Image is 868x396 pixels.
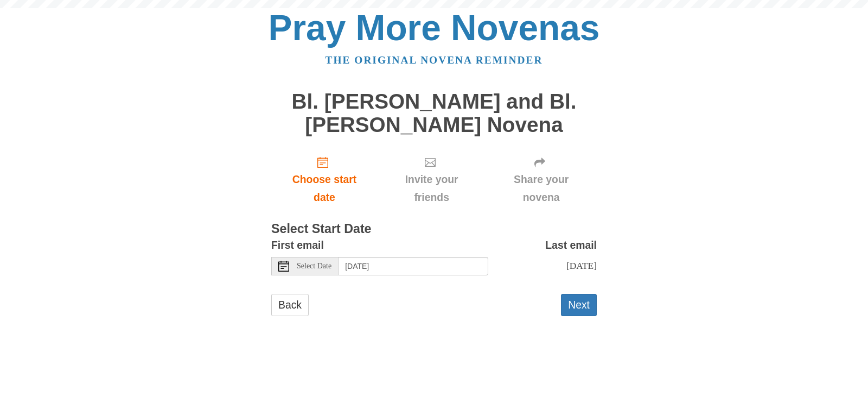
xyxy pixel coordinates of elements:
[271,222,597,236] h3: Select Start Date
[561,294,597,316] button: Next
[388,171,475,206] span: Invite your friends
[566,260,597,271] span: [DATE]
[269,8,600,48] a: Pray More Novenas
[325,54,543,66] a: The original novena reminder
[271,90,597,136] h1: Bl. [PERSON_NAME] and Bl. [PERSON_NAME] Novena
[282,171,367,206] span: Choose start date
[297,262,331,270] span: Select Date
[545,236,597,254] label: Last email
[271,294,309,316] a: Back
[496,171,586,206] span: Share your novena
[271,147,378,212] a: Choose start date
[378,147,486,212] div: Click "Next" to confirm your start date first.
[271,236,324,254] label: First email
[486,147,597,212] div: Click "Next" to confirm your start date first.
